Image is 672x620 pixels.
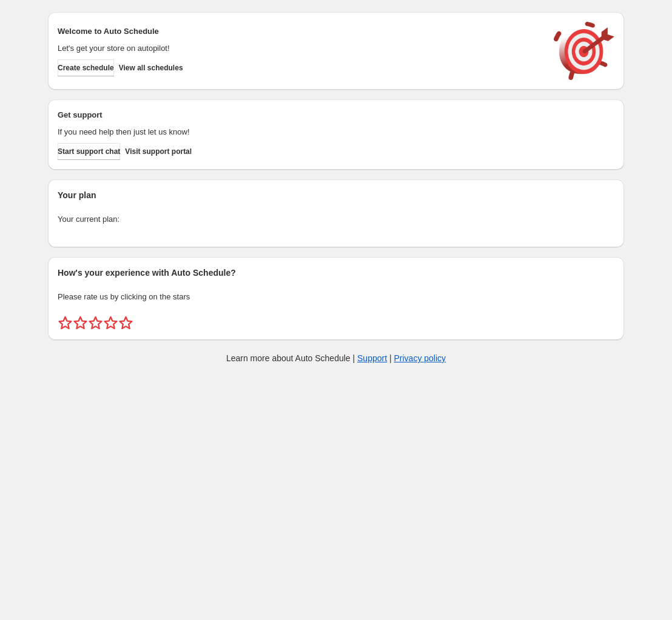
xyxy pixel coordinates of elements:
button: Create schedule [58,59,114,76]
span: Start support chat [58,147,120,156]
p: Let's get your store on autopilot! [58,42,542,55]
h2: Welcome to Auto Schedule [58,25,542,38]
h2: How's your experience with Auto Schedule? [58,267,614,279]
h2: Get support [58,109,542,121]
a: Start support chat [58,143,120,160]
p: If you need help then just let us know! [58,126,542,138]
a: Privacy policy [394,353,446,363]
a: Visit support portal [125,143,192,160]
p: Learn more about Auto Schedule | | [226,352,446,364]
p: Your current plan: [58,213,614,225]
a: Support [357,353,387,363]
h2: Your plan [58,189,614,201]
span: View all schedules [119,63,183,73]
p: Please rate us by clicking on the stars [58,291,614,303]
span: Visit support portal [125,147,192,156]
span: Create schedule [58,63,114,73]
button: View all schedules [119,59,183,76]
